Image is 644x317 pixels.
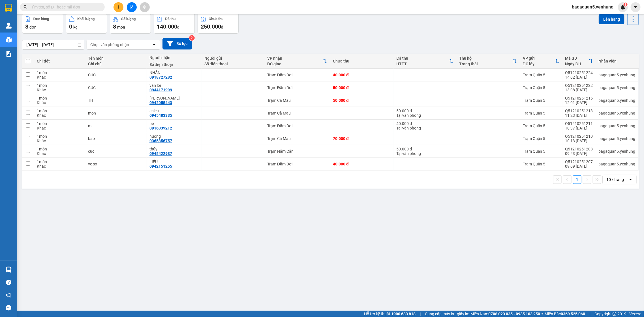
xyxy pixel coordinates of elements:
div: 11:23 [DATE] [565,113,593,118]
div: 40.000 [36,36,86,44]
button: Đã thu140.000đ [154,13,195,34]
div: 14:02 [DATE] [565,75,593,79]
button: aim [140,2,150,12]
img: warehouse-icon [6,23,12,29]
div: Người nhận [149,55,199,60]
th: Toggle SortBy [264,54,330,69]
div: 1 món [37,159,83,164]
div: 0918727282 [149,75,172,79]
div: 1 món [37,134,83,139]
span: Gửi: [5,5,14,11]
img: solution-icon [6,51,12,57]
div: Trạm Quận 5 [523,162,560,166]
div: bagaquan5.yenhung [599,136,636,141]
span: ⚪️ [542,313,543,315]
sup: 1 [624,3,628,7]
div: Trạm Đầm Dơi [37,5,85,18]
div: 10:37 [DATE] [565,126,593,130]
div: Chưa thu [333,59,391,63]
div: LIỄU [149,159,199,164]
div: Q51210251224 [565,70,593,75]
span: file-add [130,5,134,9]
div: Tên món [88,56,144,61]
div: Số lượng [121,17,136,21]
span: search [23,5,27,9]
button: 1 [573,175,581,184]
div: cục [88,149,144,154]
div: 0945422937 [149,151,172,156]
div: bagaquan5.yenhung [599,85,636,90]
span: Nhận: [37,5,50,11]
div: Khối lượng [77,17,95,21]
span: đơn [29,25,37,29]
div: 09:09 [DATE] [565,164,593,169]
div: Trạm Cà Mau [267,136,327,141]
div: 10:13 [DATE] [565,139,593,143]
div: Trạm Cà Mau [267,111,327,115]
div: Chọn văn phòng nhận [90,42,129,48]
div: Người gửi [204,56,262,61]
div: 12:01 [DATE] [565,100,593,105]
div: van loi [149,83,199,88]
div: Trạm Đầm Dơi [267,162,327,166]
div: 1 món [37,109,83,113]
div: Trạm Quận 5 [523,124,560,128]
div: CỤC [88,73,144,77]
div: Trạm Quận 5 [523,111,560,115]
button: Lên hàng [599,14,624,24]
div: NHÂN [149,70,199,75]
div: Khác [37,75,83,79]
button: caret-down [631,2,641,12]
div: bagaquan5.yenhung [599,162,636,166]
div: Ghi chú [88,62,144,66]
span: 140.000 [157,23,177,30]
span: CC : [36,38,44,44]
div: Trạm Quận 5 [5,5,33,18]
div: Mã GD [565,56,589,61]
div: Nhân viên [599,59,636,63]
span: món [117,25,125,29]
input: Tìm tên, số ĐT hoặc mã đơn [31,4,98,10]
div: bagaquan5.yenhung [599,124,636,128]
span: 1 [624,3,626,7]
div: Trạm Quận 5 [523,98,560,103]
div: 0918727282 [37,25,85,33]
div: Trạm Quận 5 [523,73,560,77]
img: icon-new-feature [621,5,626,10]
div: 0944171999 [149,88,172,92]
div: Chưa thu [209,17,224,21]
div: 50.000 đ [397,147,454,151]
img: warehouse-icon [6,37,12,43]
div: 09:23 [DATE] [565,151,593,156]
strong: 0708 023 035 - 0935 103 250 [488,312,540,316]
input: Select a date range. [22,40,84,49]
div: Trạm Năm Căn [267,149,327,154]
button: Bộ lọc [162,38,192,49]
div: 0942151255 [149,164,172,169]
div: bé [149,121,199,126]
span: đ [177,25,179,29]
span: 250.000 [201,23,221,30]
div: Thu hộ [459,56,512,61]
div: ve so [88,162,144,166]
button: Chưa thu250.000đ [198,13,239,34]
div: chieu [149,109,199,113]
div: Đơn hàng [33,17,49,21]
button: Số lượng8món [110,13,151,34]
div: Khác [37,139,83,143]
div: Q51210251208 [565,147,593,151]
div: Q51210251211 [565,121,593,126]
div: Q51210251207 [565,159,593,164]
div: Trạm Quận 5 [523,85,560,90]
span: | [420,311,421,317]
strong: 0369 525 060 [561,312,585,316]
div: 70.000 đ [333,136,391,141]
div: 10 / trang [606,177,624,182]
div: Khác [37,113,83,118]
img: logo-vxr [5,4,12,12]
div: NHÂN [37,18,85,25]
span: Miền Nam [470,311,540,317]
svg: open [628,177,633,182]
span: đ [221,25,223,29]
div: Trạng thái [459,62,512,66]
